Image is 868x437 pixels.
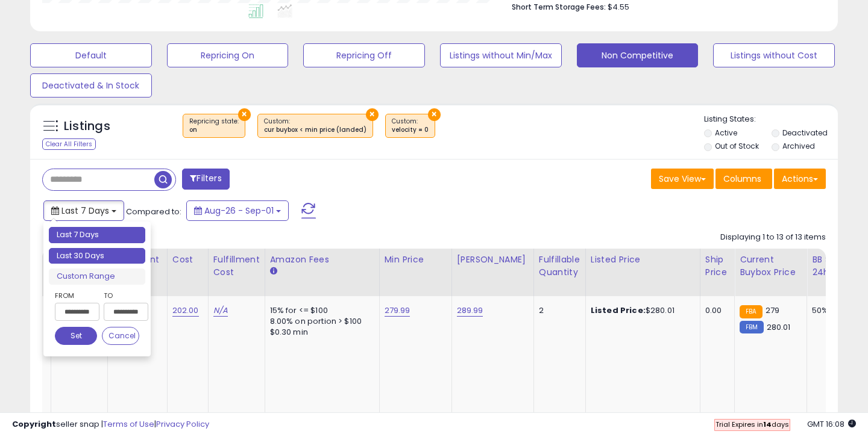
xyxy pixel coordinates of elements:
button: Repricing Off [303,43,425,67]
div: 0.00 [705,305,725,316]
button: Actions [774,169,826,189]
label: From [55,290,97,302]
p: Listing States: [704,114,838,125]
div: 15% for <= $100 [270,305,370,316]
li: Last 7 Days [49,227,145,243]
strong: Copyright [12,418,56,430]
button: Listings without Cost [713,43,835,67]
button: Deactivated & In Stock [30,73,152,98]
button: Set [55,327,97,345]
button: × [366,108,379,121]
div: $0.30 min [270,327,370,338]
span: Custom: [264,117,366,135]
div: Displaying 1 to 13 of 13 items [720,232,826,243]
div: 2 [539,305,576,316]
button: Columns [715,169,772,189]
div: Fulfillment Cost [213,253,260,279]
div: 8.00% on portion > $100 [270,316,370,327]
div: $280.01 [591,305,691,316]
a: 279.99 [385,305,410,317]
b: Listed Price: [591,305,646,316]
div: velocity = 0 [392,126,429,134]
small: Amazon Fees. [270,266,277,277]
a: 202.00 [172,305,199,317]
button: × [428,108,441,121]
li: Last 30 Days [49,248,145,264]
span: Repricing state : [189,117,239,135]
a: 289.99 [457,305,483,317]
div: 50% [812,305,852,316]
span: Trial Expires in days [715,420,789,429]
span: 280.01 [767,321,791,333]
button: × [238,108,251,121]
label: Deactivated [782,128,828,138]
label: To [104,290,139,302]
div: Amazon Fees [270,253,374,266]
b: Short Term Storage Fees: [512,2,606,12]
button: Default [30,43,152,67]
small: FBA [740,305,762,318]
button: Listings without Min/Max [440,43,562,67]
div: Current Buybox Price [740,253,802,279]
button: Non Competitive [577,43,699,67]
div: Clear All Filters [42,138,96,150]
span: $4.55 [608,1,629,13]
span: 279 [766,305,779,316]
button: Save View [651,169,714,189]
h5: Listings [64,118,110,135]
button: Cancel [102,327,139,345]
div: Cost [172,253,203,266]
span: Custom: [392,117,429,135]
span: Aug-26 - Sep-01 [204,205,274,217]
div: on [189,126,239,134]
div: cur buybox < min price (landed) [264,126,366,134]
a: Terms of Use [103,418,154,430]
div: [PERSON_NAME] [457,253,529,266]
span: Last 7 Days [61,205,109,217]
b: 14 [763,420,772,429]
button: Filters [182,169,229,190]
small: FBM [740,321,763,333]
div: Ship Price [705,253,729,279]
li: Custom Range [49,268,145,285]
label: Active [715,128,737,138]
div: Fulfillable Quantity [539,253,580,279]
label: Archived [782,141,815,151]
div: seller snap | | [12,419,209,430]
span: Compared to: [126,206,181,217]
div: Listed Price [591,253,695,266]
button: Repricing On [167,43,289,67]
span: Columns [723,173,761,185]
span: 2025-09-9 16:08 GMT [807,418,856,430]
label: Out of Stock [715,141,759,151]
a: N/A [213,305,228,317]
div: BB Share 24h. [812,253,856,279]
div: Fulfillment [113,253,162,266]
div: Min Price [385,253,447,266]
button: Last 7 Days [43,200,124,221]
button: Aug-26 - Sep-01 [186,200,289,221]
a: Privacy Policy [156,418,209,430]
